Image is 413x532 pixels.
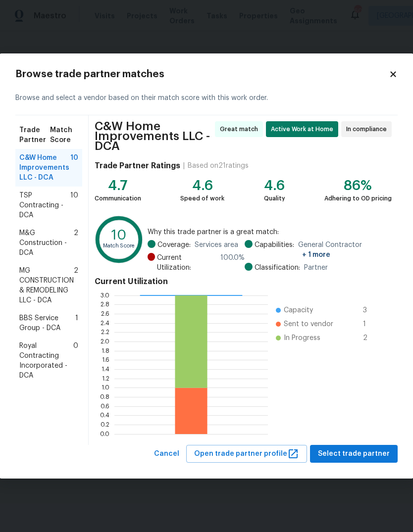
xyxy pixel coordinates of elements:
[19,228,74,258] span: M&G Construction - DCA
[324,181,392,191] div: 86%
[180,193,224,203] div: Speed of work
[220,253,245,273] span: 100.0 %
[304,263,328,273] span: Partner
[19,153,70,183] span: C&W Home Improvements LLC - DCA
[95,181,141,191] div: 4.7
[70,153,78,183] span: 10
[111,229,126,242] text: 10
[102,366,109,372] text: 1.4
[150,445,183,463] button: Cancel
[101,292,109,298] text: 3.0
[101,301,109,307] text: 2.8
[363,319,379,329] span: 1
[19,266,74,305] span: MG CONSTRUCTION & REMODELING LLC - DCA
[95,161,180,171] h4: Trade Partner Ratings
[157,240,191,250] span: Coverage:
[101,329,109,335] text: 2.2
[70,191,78,220] span: 10
[154,448,179,460] span: Cancel
[95,277,392,287] h4: Current Utilization
[264,181,285,191] div: 4.6
[284,319,333,329] span: Sent to vendor
[363,333,379,343] span: 2
[95,121,212,151] span: C&W Home Improvements LLC - DCA
[324,193,392,203] div: Adhering to OD pricing
[194,448,299,460] span: Open trade partner profile
[101,422,109,428] text: 0.2
[74,228,78,258] span: 2
[95,193,141,203] div: Communication
[220,124,262,134] span: Great match
[102,375,109,381] text: 1.2
[19,313,75,333] span: BBS Service Group - DCA
[271,124,337,134] span: Active Work at Home
[157,253,216,273] span: Current Utilization:
[102,385,109,390] text: 1.0
[101,339,109,344] text: 2.0
[102,357,109,363] text: 1.6
[180,161,188,171] div: |
[363,305,379,315] span: 3
[100,412,109,418] text: 0.4
[73,341,78,381] span: 0
[186,445,307,463] button: Open trade partner profile
[298,240,392,260] span: General Contractor
[188,161,249,171] div: Based on 21 ratings
[19,191,70,220] span: TSP Contracting - DCA
[180,181,224,191] div: 4.6
[255,240,294,260] span: Capabilities:
[100,394,109,400] text: 0.8
[19,341,73,381] span: Royal Contracting Incorporated - DCA
[148,227,392,237] span: Why this trade partner is a great match:
[103,243,135,249] text: Match Score
[19,125,50,145] span: Trade Partner
[15,69,389,79] h2: Browse trade partner matches
[302,251,330,258] span: + 1 more
[101,311,109,317] text: 2.6
[101,320,109,326] text: 2.4
[310,445,398,463] button: Select trade partner
[102,347,109,353] text: 1.8
[195,240,238,250] span: Services area
[101,403,109,409] text: 0.6
[74,266,78,305] span: 2
[284,333,320,343] span: In Progress
[75,313,78,333] span: 1
[284,305,313,315] span: Capacity
[15,81,398,115] div: Browse and select a vendor based on their match score with this work order.
[100,431,109,436] text: 0.0
[264,193,285,203] div: Quality
[346,124,391,134] span: In compliance
[318,448,390,460] span: Select trade partner
[255,263,300,273] span: Classification:
[50,125,78,145] span: Match Score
